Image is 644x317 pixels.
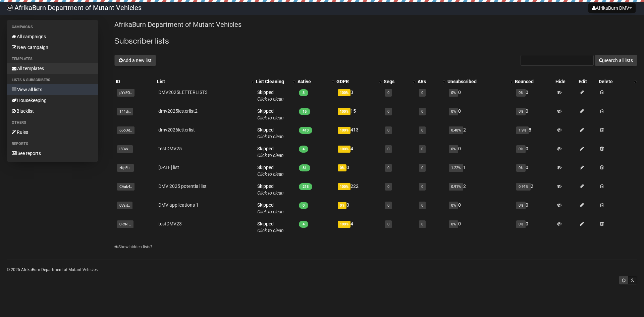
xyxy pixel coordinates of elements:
span: 4 [299,221,308,228]
td: 3 [335,86,382,105]
li: Campaigns [7,23,98,31]
span: Skipped [257,127,284,139]
a: Click to clean [257,228,284,233]
a: Click to clean [257,209,284,214]
span: 0RrRF.. [117,220,133,228]
th: GDPR: No sort applied, activate to apply an ascending sort [335,77,382,86]
span: 100% [338,89,351,96]
div: Edit [579,78,596,85]
td: 2 [446,180,514,199]
a: Blacklist [7,106,98,116]
td: 15 [335,105,382,124]
span: Skipped [257,165,284,177]
a: dmv2026letterlist [158,127,195,133]
a: [DATE] list [158,165,179,170]
a: testDMV25 [158,146,182,151]
td: 413 [335,124,382,143]
span: 0% [516,108,526,115]
th: Bounced: No sort applied, sorting is disabled [514,77,554,86]
span: CAak4.. [117,183,135,191]
th: Segs: No sort applied, activate to apply an ascending sort [382,77,416,86]
button: Add a new list [114,55,156,66]
div: ARs [418,78,439,85]
div: ID [116,78,154,85]
td: 4 [335,143,382,161]
th: List: No sort applied, activate to apply an ascending sort [156,77,255,86]
a: View all lists [7,84,98,95]
p: © 2025 AfrikaBurn Department of Mutant Vehicles [7,266,637,273]
div: Delete [599,78,631,85]
a: All campaigns [7,31,98,42]
span: 15 [299,108,310,115]
a: 0 [421,91,423,95]
a: Click to clean [257,96,284,102]
th: Unsubscribed: No sort applied, activate to apply an ascending sort [446,77,514,86]
td: 0 [514,199,554,218]
span: 1.9% [516,126,529,134]
a: Click to clean [257,171,284,177]
span: 100% [338,108,351,115]
a: New campaign [7,42,98,53]
td: 0 [446,199,514,218]
td: 2 [514,180,554,199]
img: 9afa45fe5b07031f3c80271bf7a8864b [7,5,13,11]
h2: Subscriber lists [114,35,637,47]
span: 0% [516,202,526,209]
span: 218 [299,183,312,190]
th: Edit: No sort applied, sorting is disabled [577,77,597,86]
li: Templates [7,55,98,63]
span: 0.48% [449,126,463,134]
a: 0 [387,147,389,151]
th: ID: No sort applied, sorting is disabled [114,77,156,86]
span: 100% [338,221,351,228]
span: 0% [449,220,458,228]
li: Lists & subscribers [7,76,98,84]
a: DMV 2025 potential list [158,183,207,189]
a: 0 [387,203,389,208]
a: 0 [387,222,389,226]
div: Bounced [515,78,553,85]
div: Active [298,78,328,85]
a: 0 [387,91,389,95]
span: 0Vsjt.. [117,202,132,209]
span: 0.91% [516,183,531,191]
span: 81 [299,164,310,171]
span: Skipped [257,90,284,102]
li: Others [7,119,98,127]
td: 0 [446,143,514,161]
td: 1 [446,161,514,180]
span: zKpEu.. [117,164,134,172]
td: 2 [446,124,514,143]
span: 100% [338,183,351,190]
a: Click to clean [257,115,284,120]
a: Click to clean [257,134,284,139]
th: Delete: No sort applied, activate to apply an ascending sort [597,77,637,86]
p: AfrikaBurn Department of Mutant Vehicles [114,20,637,29]
span: 0% [338,164,346,171]
div: List Cleaning [256,78,289,85]
span: Skipped [257,108,284,120]
span: Skipped [257,221,284,233]
span: Skipped [257,202,284,214]
span: Skipped [257,146,284,158]
div: Hide [555,78,576,85]
span: 0% [449,145,458,153]
a: 0 [421,184,423,189]
a: 0 [421,109,423,114]
span: l5Cxk.. [117,145,133,153]
span: 0% [338,202,346,209]
th: Hide: No sort applied, sorting is disabled [554,77,577,86]
td: 0 [446,105,514,124]
a: 0 [421,147,423,151]
a: 0 [421,203,423,208]
span: 0% [449,108,458,115]
div: Unsubscribed [447,78,507,85]
a: All templates [7,63,98,74]
span: 0% [516,89,526,97]
a: 0 [421,128,423,133]
button: Search all lists [595,55,637,66]
td: 0 [446,218,514,236]
td: 0 [335,161,382,180]
span: 0% [449,89,458,97]
span: 3 [299,89,308,96]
